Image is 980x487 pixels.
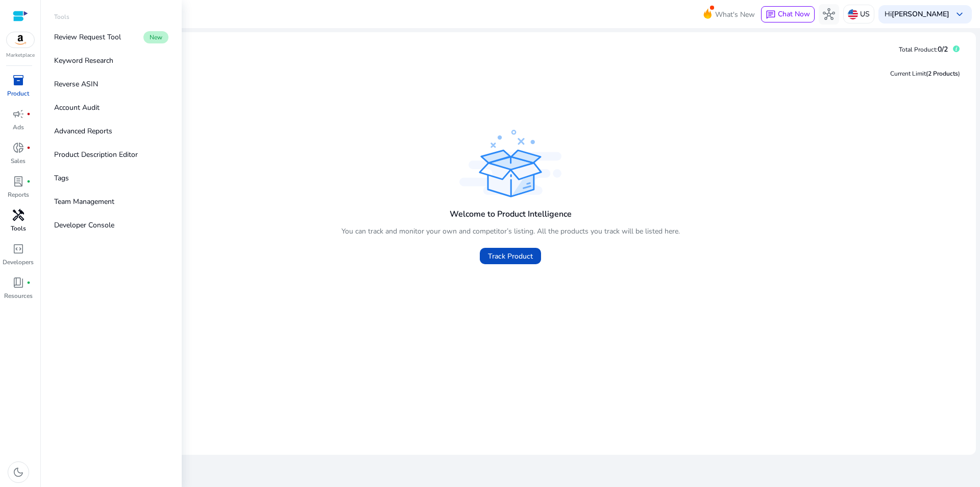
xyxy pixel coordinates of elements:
[7,89,29,98] p: Product
[27,112,31,116] span: fiber_manual_record
[27,179,31,183] span: fiber_manual_record
[778,9,810,19] span: Chat Now
[54,79,98,89] p: Reverse ASIN
[12,74,24,86] span: inventory_2
[715,6,755,24] span: What's New
[823,8,835,20] span: hub
[341,226,680,237] p: You can track and monitor your own and competitor’s listing. All the products you track will be l...
[899,45,938,54] span: Total Product:
[953,8,966,20] span: keyboard_arrow_down
[12,276,24,289] span: book_4
[54,102,100,113] p: Account Audit
[54,32,121,42] p: Review Request Tool
[3,258,34,267] p: Developers
[819,4,839,25] button: hub
[54,196,114,207] p: Team Management
[450,210,572,219] h4: Welcome to Product Intelligence
[12,108,24,120] span: campaign
[459,130,561,197] img: track_product.svg
[12,243,24,255] span: code_blocks
[13,123,24,132] p: Ads
[12,209,24,221] span: handyman
[7,32,34,48] img: amazon.svg
[4,291,33,300] p: Resources
[860,5,870,23] p: US
[892,9,949,19] b: [PERSON_NAME]
[926,69,958,78] span: (2 Products
[11,156,26,166] p: Sales
[27,281,31,285] span: fiber_manual_record
[885,11,949,18] p: Hi
[890,69,960,78] div: Current Limit )
[6,52,35,59] p: Marketplace
[8,190,29,199] p: Reports
[54,220,114,230] p: Developer Console
[12,466,24,478] span: dark_mode
[27,146,31,150] span: fiber_manual_record
[54,55,113,66] p: Keyword Research
[12,175,24,188] span: lab_profile
[761,6,815,22] button: chatChat Now
[143,31,168,43] span: New
[766,10,776,20] span: chat
[54,12,69,21] p: Tools
[11,224,26,233] p: Tools
[488,251,533,262] span: Track Product
[54,126,112,136] p: Advanced Reports
[54,173,69,183] p: Tags
[54,149,138,160] p: Product Description Editor
[938,44,948,54] span: 0/2
[848,9,858,19] img: us.svg
[12,142,24,154] span: donut_small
